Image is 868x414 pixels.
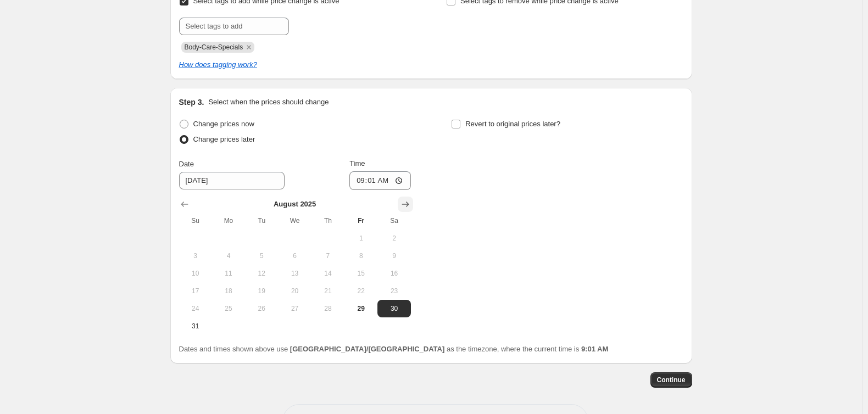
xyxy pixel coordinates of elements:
span: 27 [282,304,307,313]
button: Saturday August 30 2025 [377,300,410,317]
span: 14 [316,269,340,278]
span: 17 [183,287,208,295]
span: 10 [183,269,208,278]
span: 24 [183,304,208,313]
span: 19 [249,287,274,295]
span: 2 [382,234,406,243]
button: Monday August 4 2025 [212,247,245,265]
button: Saturday August 16 2025 [377,265,410,282]
p: Select when the prices should change [208,97,329,108]
button: Saturday August 2 2025 [377,230,410,247]
span: Revert to original prices later? [465,120,560,128]
button: Sunday August 31 2025 [179,317,212,335]
span: 18 [216,287,241,295]
b: [GEOGRAPHIC_DATA]/[GEOGRAPHIC_DATA] [290,345,444,353]
button: Wednesday August 27 2025 [278,300,311,317]
span: 25 [216,304,241,313]
span: 5 [249,251,274,260]
span: Change prices later [193,135,255,143]
span: 1 [349,234,373,243]
button: Thursday August 21 2025 [311,282,344,300]
input: 12:00 [349,171,411,190]
span: We [282,216,307,225]
span: 4 [216,251,241,260]
button: Sunday August 24 2025 [179,300,212,317]
span: 13 [282,269,307,278]
span: 11 [216,269,241,278]
button: Tuesday August 5 2025 [245,247,278,265]
span: Date [179,160,194,168]
span: Mo [216,216,241,225]
span: Time [349,159,365,167]
button: Friday August 8 2025 [344,247,377,265]
h2: Step 3. [179,97,204,108]
button: Sunday August 17 2025 [179,282,212,300]
span: Fr [349,216,373,225]
th: Sunday [179,212,212,230]
button: Today Friday August 29 2025 [344,300,377,317]
span: 30 [382,304,406,313]
span: Body-Care-Specials [185,43,243,51]
th: Saturday [377,212,410,230]
span: 21 [316,287,340,295]
button: Tuesday August 12 2025 [245,265,278,282]
span: 6 [282,251,307,260]
button: Monday August 11 2025 [212,265,245,282]
span: 9 [382,251,406,260]
th: Tuesday [245,212,278,230]
span: 28 [316,304,340,313]
button: Monday August 18 2025 [212,282,245,300]
button: Wednesday August 6 2025 [278,247,311,265]
button: Wednesday August 13 2025 [278,265,311,282]
button: Tuesday August 19 2025 [245,282,278,300]
span: 12 [249,269,274,278]
button: Continue [650,372,692,388]
button: Friday August 1 2025 [344,230,377,247]
button: Sunday August 10 2025 [179,265,212,282]
button: Monday August 25 2025 [212,300,245,317]
span: 26 [249,304,274,313]
input: 8/29/2025 [179,172,285,189]
button: Thursday August 28 2025 [311,300,344,317]
button: Friday August 22 2025 [344,282,377,300]
span: Dates and times shown above use as the timezone, where the current time is [179,345,609,353]
span: 23 [382,287,406,295]
span: 29 [349,304,373,313]
span: Su [183,216,208,225]
span: Continue [657,376,686,384]
button: Saturday August 9 2025 [377,247,410,265]
button: Wednesday August 20 2025 [278,282,311,300]
span: 8 [349,251,373,260]
button: Thursday August 14 2025 [311,265,344,282]
span: 31 [183,322,208,331]
span: 16 [382,269,406,278]
button: Friday August 15 2025 [344,265,377,282]
span: 3 [183,251,208,260]
button: Show next month, September 2025 [398,197,413,212]
button: Thursday August 7 2025 [311,247,344,265]
button: Sunday August 3 2025 [179,247,212,265]
span: 15 [349,269,373,278]
a: How does tagging work? [179,60,257,69]
span: Change prices now [193,120,254,128]
button: Saturday August 23 2025 [377,282,410,300]
button: Show previous month, July 2025 [177,197,192,212]
b: 9:01 AM [581,345,608,353]
th: Wednesday [278,212,311,230]
th: Monday [212,212,245,230]
button: Tuesday August 26 2025 [245,300,278,317]
input: Select tags to add [179,18,289,35]
th: Friday [344,212,377,230]
span: 20 [282,287,307,295]
span: 7 [316,251,340,260]
button: Remove Body-Care-Specials [244,42,254,52]
span: Th [316,216,340,225]
span: 22 [349,287,373,295]
span: Tu [249,216,274,225]
span: Sa [382,216,406,225]
th: Thursday [311,212,344,230]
